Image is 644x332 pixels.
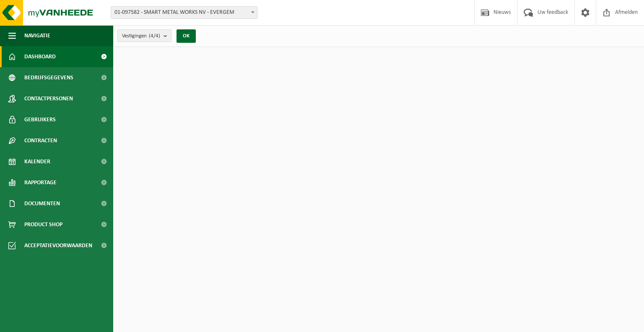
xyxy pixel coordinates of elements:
button: Vestigingen(4/4) [117,29,171,42]
span: Contactpersonen [24,88,73,109]
span: Kalender [24,151,50,172]
span: Gebruikers [24,109,56,130]
span: 01-097582 - SMART METAL WORKS NV - EVERGEM [111,6,257,19]
span: 01-097582 - SMART METAL WORKS NV - EVERGEM [111,7,257,18]
span: Bedrijfsgegevens [24,67,73,88]
span: Product Shop [24,214,62,235]
span: Dashboard [24,46,56,67]
span: Acceptatievoorwaarden [24,235,92,256]
button: OK [177,29,196,43]
span: Navigatie [24,25,50,46]
span: Documenten [24,193,60,214]
count: (4/4) [149,33,160,39]
span: Contracten [24,130,57,151]
span: Vestigingen [122,30,160,42]
span: Rapportage [24,172,57,193]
